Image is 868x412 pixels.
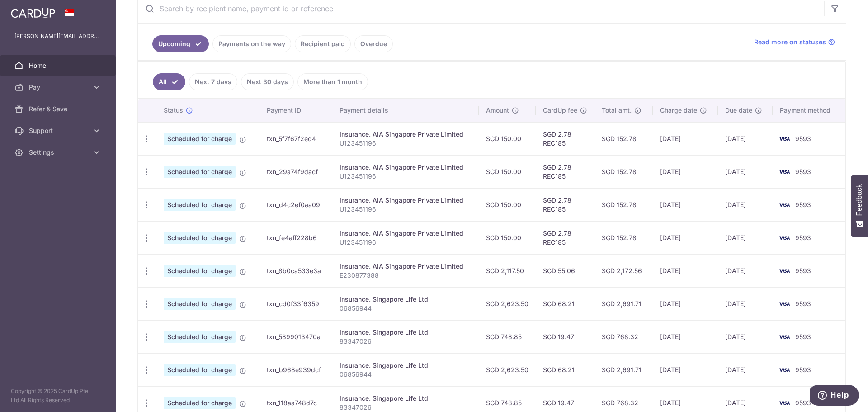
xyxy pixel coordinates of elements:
[340,304,472,313] p: 06856944
[259,99,332,122] th: Payment ID
[164,106,183,115] span: Status
[164,199,236,211] span: Scheduled for charge
[594,221,652,254] td: SGD 152.78
[259,353,332,386] td: txn_b968e939dcf
[297,73,368,90] a: More than 1 month
[479,155,536,188] td: SGD 150.00
[718,353,773,386] td: [DATE]
[340,229,472,238] div: Insurance. AIA Singapore Private Limited
[775,331,793,342] img: Bank Card
[164,397,236,409] span: Scheduled for charge
[795,366,811,374] span: 9593
[340,172,472,181] p: U123451196
[340,130,472,139] div: Insurance. AIA Singapore Private Limited
[259,188,332,221] td: txn_d4c2ef0aa09
[775,365,793,375] img: Bank Card
[536,122,594,155] td: SGD 2.78 REC185
[594,188,652,221] td: SGD 152.78
[340,370,472,379] p: 06856944
[660,106,697,115] span: Charge date
[795,399,811,407] span: 9593
[653,287,718,320] td: [DATE]
[295,35,351,52] a: Recipient paid
[795,234,811,242] span: 9593
[543,106,577,115] span: CardUp fee
[479,188,536,221] td: SGD 150.00
[164,331,236,343] span: Scheduled for charge
[14,32,101,41] p: [PERSON_NAME][EMAIL_ADDRESS][DOMAIN_NAME]
[536,188,594,221] td: SGD 2.78 REC185
[795,300,811,308] span: 9593
[259,320,332,353] td: txn_5899013470a
[851,175,868,237] button: Feedback - Show survey
[479,221,536,254] td: SGD 150.00
[241,73,294,90] a: Next 30 days
[795,168,811,175] span: 9593
[479,353,536,386] td: SGD 2,623.50
[340,361,472,370] div: Insurance. Singapore Life Ltd
[29,148,89,157] span: Settings
[164,133,236,145] span: Scheduled for charge
[775,398,793,408] img: Bank Card
[29,126,89,135] span: Support
[479,320,536,353] td: SGD 748.85
[340,295,472,304] div: Insurance. Singapore Life Ltd
[594,353,652,386] td: SGD 2,691.71
[340,328,472,337] div: Insurance. Singapore Life Ltd
[725,106,752,115] span: Due date
[340,238,472,247] p: U123451196
[340,403,472,412] p: 83347026
[594,254,652,287] td: SGD 2,172.56
[653,254,718,287] td: [DATE]
[602,106,632,115] span: Total amt.
[718,221,773,254] td: [DATE]
[536,353,594,386] td: SGD 68.21
[259,122,332,155] td: txn_5f7f67f2ed4
[354,35,393,52] a: Overdue
[653,221,718,254] td: [DATE]
[259,155,332,188] td: txn_29a74f9dacf
[189,73,237,90] a: Next 7 days
[718,287,773,320] td: [DATE]
[340,163,472,172] div: Insurance. AIA Singapore Private Limited
[653,320,718,353] td: [DATE]
[594,320,652,353] td: SGD 768.32
[340,139,472,148] p: U123451196
[775,133,793,144] img: Bank Card
[536,320,594,353] td: SGD 19.47
[340,394,472,403] div: Insurance. Singapore Life Ltd
[795,201,811,208] span: 9593
[718,122,773,155] td: [DATE]
[340,196,472,205] div: Insurance. AIA Singapore Private Limited
[153,73,185,90] a: All
[754,38,835,47] a: Read more on statuses
[718,320,773,353] td: [DATE]
[479,287,536,320] td: SGD 2,623.50
[795,267,811,275] span: 9593
[795,135,811,142] span: 9593
[164,232,236,244] span: Scheduled for charge
[340,205,472,214] p: U123451196
[536,155,594,188] td: SGD 2.78 REC185
[164,298,236,310] span: Scheduled for charge
[536,254,594,287] td: SGD 55.06
[152,35,209,52] a: Upcoming
[332,99,479,122] th: Payment details
[164,265,236,277] span: Scheduled for charge
[775,298,793,309] img: Bank Card
[594,155,652,188] td: SGD 152.78
[212,35,291,52] a: Payments on the way
[164,166,236,178] span: Scheduled for charge
[594,287,652,320] td: SGD 2,691.71
[718,254,773,287] td: [DATE]
[653,155,718,188] td: [DATE]
[340,262,472,271] div: Insurance. AIA Singapore Private Limited
[11,7,55,18] img: CardUp
[29,83,89,92] span: Pay
[775,232,793,243] img: Bank Card
[164,364,236,376] span: Scheduled for charge
[775,265,793,276] img: Bank Card
[340,271,472,280] p: E230877388
[594,122,652,155] td: SGD 152.78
